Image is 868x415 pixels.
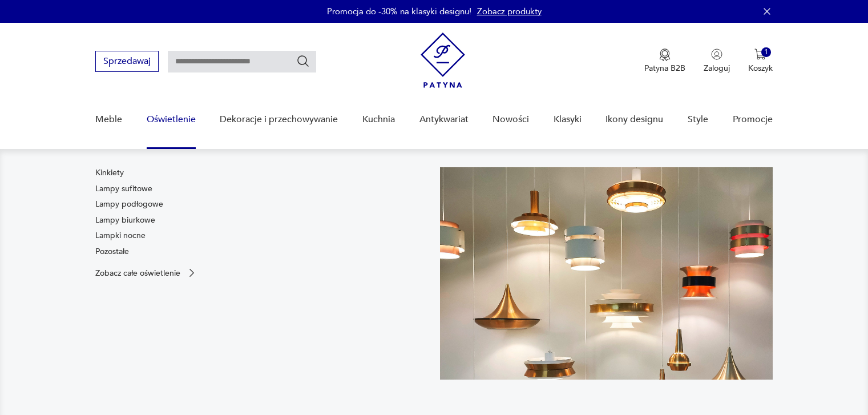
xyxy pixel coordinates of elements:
p: Koszyk [748,63,773,74]
button: Zaloguj [704,49,730,74]
div: 1 [761,47,771,57]
a: Antykwariat [419,98,469,142]
button: Patyna B2B [644,49,685,74]
a: Klasyki [554,98,582,142]
a: Nowości [492,98,529,142]
a: Style [688,98,708,142]
a: Lampy biurkowe [95,215,155,226]
a: Oświetlenie [147,98,196,142]
a: Ikona medaluPatyna B2B [644,49,685,74]
button: Szukaj [296,54,310,68]
button: Sprzedawaj [95,51,159,72]
p: Patyna B2B [644,63,685,74]
img: Patyna - sklep z meblami i dekoracjami vintage [421,33,465,88]
img: a9d990cd2508053be832d7f2d4ba3cb1.jpg [440,167,773,380]
a: Lampy sufitowe [95,183,152,195]
a: Zobacz produkty [477,6,542,17]
p: Zaloguj [704,63,730,74]
a: Lampki nocne [95,230,146,241]
a: Lampy podłogowe [95,199,163,210]
button: 1Koszyk [748,49,773,74]
img: Ikonka użytkownika [711,49,722,60]
a: Kuchnia [362,98,395,142]
a: Meble [95,98,122,142]
a: Dekoracje i przechowywanie [220,98,338,142]
p: Promocja do -30% na klasyki designu! [327,6,471,17]
img: Ikona koszyka [754,49,766,60]
a: Sprzedawaj [95,58,159,66]
a: Zobacz całe oświetlenie [95,267,197,279]
p: Zobacz całe oświetlenie [95,269,180,277]
a: Kinkiety [95,167,124,179]
a: Pozostałe [95,246,129,257]
a: Ikony designu [605,98,663,142]
img: Ikona medalu [659,49,671,61]
a: Promocje [733,98,773,142]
